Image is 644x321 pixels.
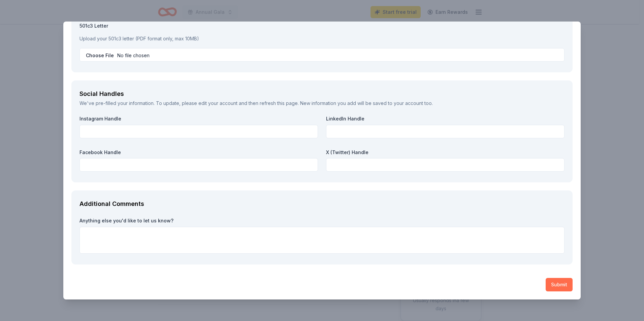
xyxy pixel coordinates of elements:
[198,100,237,106] a: edit your account
[79,99,565,107] div: We've pre-filled your information. To update, please and then refresh this page. New information ...
[79,149,318,156] label: Facebook Handle
[79,23,565,29] label: 501c3 Letter
[79,88,565,99] div: Social Handles
[326,149,565,156] label: X (Twitter) Handle
[79,115,318,122] label: Instagram Handle
[79,35,565,43] p: Upload your 501c3 letter (PDF format only, max 10MB)
[79,217,565,224] label: Anything else you'd like to let us know?
[546,278,573,291] button: Submit
[79,199,565,209] div: Additional Comments
[326,115,565,122] label: LinkedIn Handle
